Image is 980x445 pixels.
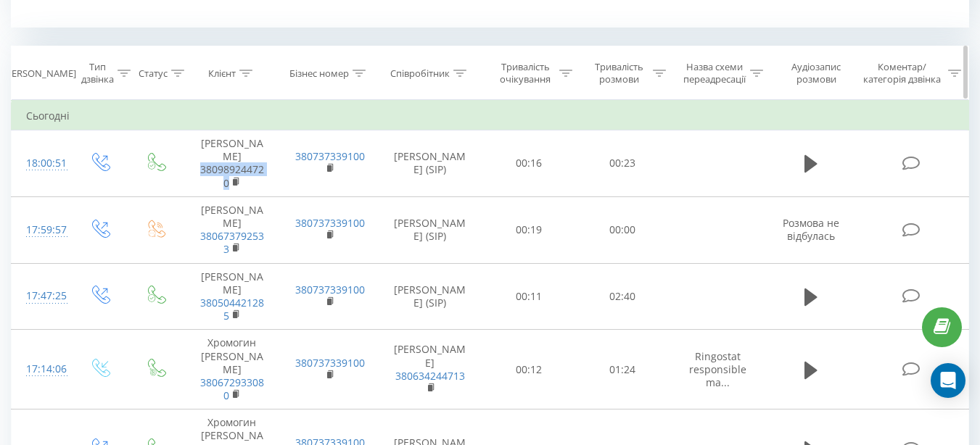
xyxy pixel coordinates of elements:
[576,263,670,330] td: 02:40
[378,196,482,263] td: [PERSON_NAME] (SIP)
[26,282,57,310] div: 17:47:25
[184,263,281,330] td: [PERSON_NAME]
[12,101,969,130] td: Сьогодні
[289,67,349,80] div: Бізнес номер
[689,349,746,389] span: Ringostat responsible ma...
[26,216,57,244] div: 17:59:57
[184,330,281,409] td: Хромогин [PERSON_NAME]
[378,130,482,197] td: [PERSON_NAME] (SIP)
[931,363,965,398] div: Open Intercom Messenger
[683,61,746,86] div: Назва схеми переадресації
[589,61,649,86] div: Тривалість розмови
[184,130,281,197] td: [PERSON_NAME]
[184,196,281,263] td: [PERSON_NAME]
[378,263,482,330] td: [PERSON_NAME] (SIP)
[576,196,670,263] td: 00:00
[81,61,114,86] div: Тип дзвінка
[395,369,465,383] a: 380634244713
[495,61,556,86] div: Тривалість очікування
[295,216,365,230] a: 380737339100
[576,130,670,197] td: 00:23
[200,375,264,402] a: 380672933080
[3,67,76,80] div: [PERSON_NAME]
[26,149,57,178] div: 18:00:51
[26,355,57,383] div: 17:14:06
[295,149,365,163] a: 380737339100
[780,61,853,86] div: Аудіозапис розмови
[208,67,236,80] div: Клієнт
[482,330,576,409] td: 00:12
[783,216,839,243] span: Розмова не відбулась
[200,162,264,189] a: 380989244720
[482,263,576,330] td: 00:11
[200,229,264,256] a: 380673792533
[378,330,482,409] td: [PERSON_NAME]
[295,356,365,370] a: 380737339100
[860,61,944,86] div: Коментар/категорія дзвінка
[139,67,168,80] div: Статус
[390,67,450,80] div: Співробітник
[482,196,576,263] td: 00:19
[576,330,670,409] td: 01:24
[295,283,365,296] a: 380737339100
[200,296,264,323] a: 380504421285
[482,130,576,197] td: 00:16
